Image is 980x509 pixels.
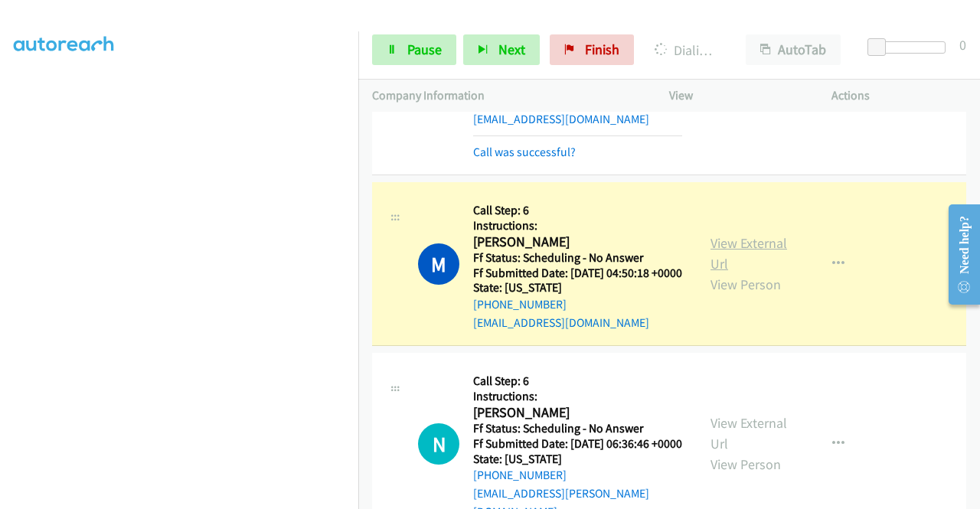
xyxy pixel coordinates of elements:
[372,34,456,65] a: Pause
[498,41,525,58] span: Next
[550,34,634,65] a: Finish
[473,436,683,452] h5: Ff Submitted Date: [DATE] 06:36:46 +0000
[473,297,567,312] a: [PHONE_NUMBER]
[418,243,459,285] h1: M
[710,414,787,452] a: View External Url
[473,145,576,159] a: Call was successful?
[473,218,682,233] h5: Instructions:
[710,455,781,473] a: View Person
[473,404,678,422] h2: [PERSON_NAME]
[585,41,619,58] span: Finish
[831,86,966,105] p: Actions
[655,40,718,60] p: Dialing Ma [PERSON_NAME]
[473,233,678,251] h2: [PERSON_NAME]
[875,41,946,54] div: Delay between calls (in seconds)
[936,194,980,315] iframe: Resource Center
[473,250,682,266] h5: Ff Status: Scheduling - No Answer
[959,34,966,55] div: 0
[418,423,459,465] h1: N
[473,280,682,295] h5: State: [US_STATE]
[463,34,540,65] button: Next
[473,468,567,482] a: [PHONE_NUMBER]
[473,389,683,404] h5: Instructions:
[473,452,683,467] h5: State: [US_STATE]
[710,234,787,272] a: View External Url
[473,421,683,436] h5: Ff Status: Scheduling - No Answer
[746,34,841,65] button: AutoTab
[473,203,682,218] h5: Call Step: 6
[372,86,642,105] p: Company Information
[407,41,442,58] span: Pause
[418,423,459,465] div: The call is yet to be attempted
[669,86,804,105] p: View
[473,374,683,389] h5: Call Step: 6
[473,266,682,281] h5: Ff Submitted Date: [DATE] 04:50:18 +0000
[710,276,781,293] a: View Person
[473,112,649,126] a: [EMAIL_ADDRESS][DOMAIN_NAME]
[473,315,649,330] a: [EMAIL_ADDRESS][DOMAIN_NAME]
